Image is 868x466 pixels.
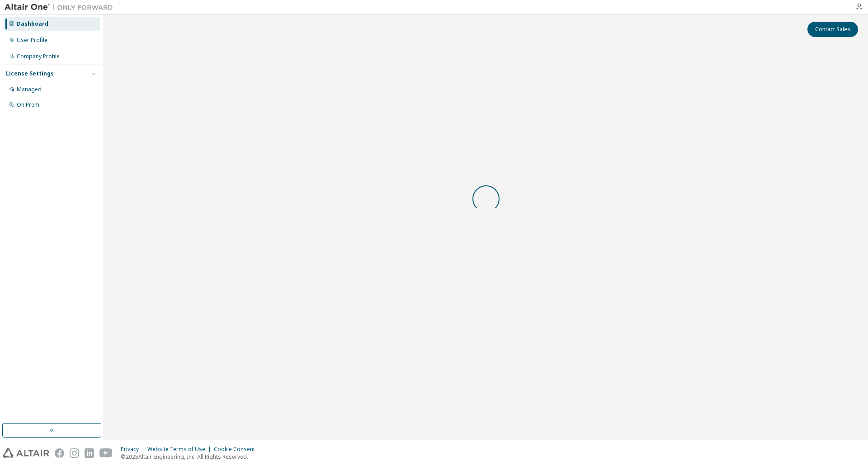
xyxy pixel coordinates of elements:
div: Company Profile [17,53,60,60]
img: youtube.svg [99,448,113,458]
div: User Profile [17,37,47,44]
div: Cookie Consent [214,446,260,453]
img: altair_logo.svg [3,448,49,458]
div: On Prem [17,101,39,108]
img: Altair One [5,3,118,12]
img: instagram.svg [70,448,79,458]
div: Dashboard [17,20,48,28]
div: Privacy [121,446,147,453]
img: linkedin.svg [85,448,94,458]
p: © 2025 Altair Engineering, Inc. All Rights Reserved. [121,453,260,461]
div: Managed [17,86,42,93]
button: Contact Sales [807,22,858,37]
img: facebook.svg [55,448,64,458]
div: License Settings [6,70,54,77]
div: Website Terms of Use [147,446,214,453]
